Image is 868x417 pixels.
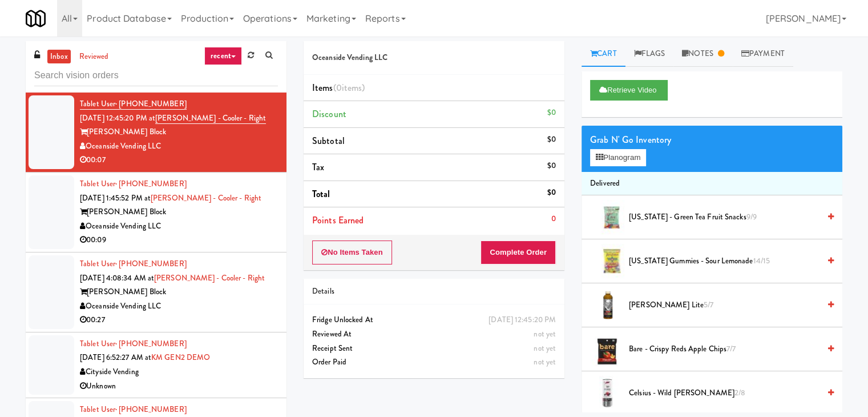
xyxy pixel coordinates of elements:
[624,298,834,312] div: [PERSON_NAME] Lite5/7
[624,386,834,400] div: Celsius - Wild [PERSON_NAME]2/8
[80,178,187,189] a: Tablet User· [PHONE_NUMBER]
[733,41,793,67] a: Payment
[80,193,151,203] span: [DATE] 1:45:52 PM at
[312,327,556,342] div: Reviewed At
[26,93,286,173] li: Tablet User· [PHONE_NUMBER][DATE] 12:45:20 PM at[PERSON_NAME] - Cooler - Right[PERSON_NAME] Block...
[80,153,278,167] div: 00:07
[590,149,646,166] button: Planogram
[115,404,187,415] span: · [PHONE_NUMBER]
[342,81,362,94] ng-pluralize: items
[333,81,365,94] span: (0 )
[488,313,556,327] div: [DATE] 12:45:20 PM
[155,113,266,124] a: [PERSON_NAME] - Cooler - Right
[80,98,187,110] a: Tablet User· [PHONE_NUMBER]
[312,107,346,121] span: Discount
[624,210,834,224] div: [US_STATE] - Green Tea Fruit Snacks9/9
[312,134,345,147] span: Subtotal
[704,299,713,310] span: 5/7
[80,205,278,219] div: [PERSON_NAME] Block
[312,355,556,370] div: Order Paid
[312,54,556,62] h5: Oceanside Vending LLC
[115,258,187,269] span: · [PHONE_NUMBER]
[629,386,819,400] span: Celsius - Wild [PERSON_NAME]
[26,252,286,332] li: Tablet User· [PHONE_NUMBER][DATE] 4:08:34 AM at[PERSON_NAME] - Cooler - Right[PERSON_NAME] BlockO...
[746,211,757,222] span: 9/9
[629,210,819,224] span: [US_STATE] - Green Tea Fruit Snacks
[629,298,819,312] span: [PERSON_NAME] Lite
[80,139,278,154] div: Oceanside Vending LLC
[80,113,155,123] span: [DATE] 12:45:20 PM at
[624,254,834,268] div: [US_STATE] Gummies - Sour Lemonade14/15
[80,338,187,349] a: Tablet User· [PHONE_NUMBER]
[76,50,112,64] a: reviewed
[115,178,187,189] span: · [PHONE_NUMBER]
[734,387,745,398] span: 2/8
[80,285,278,299] div: [PERSON_NAME] Block
[26,173,286,252] li: Tablet User· [PHONE_NUMBER][DATE] 1:45:52 PM at[PERSON_NAME] - Cooler - Right[PERSON_NAME] BlockO...
[547,133,556,147] div: $0
[80,233,278,247] div: 00:09
[582,41,625,67] a: Cart
[481,240,556,264] button: Complete Order
[26,9,46,29] img: Micromart
[312,187,330,201] span: Total
[547,186,556,200] div: $0
[80,404,187,415] a: Tablet User· [PHONE_NUMBER]
[312,81,365,94] span: Items
[629,254,819,268] span: [US_STATE] Gummies - Sour Lemonade
[80,299,278,314] div: Oceanside Vending LLC
[312,240,392,264] button: No Items Taken
[80,219,278,234] div: Oceanside Vending LLC
[551,212,556,226] div: 0
[115,338,187,349] span: · [PHONE_NUMBER]
[312,161,324,174] span: Tax
[726,343,736,354] span: 7/7
[673,41,733,67] a: Notes
[151,352,210,363] a: KM GEN2 DEMO
[534,328,556,339] span: not yet
[534,356,556,367] span: not yet
[534,343,556,354] span: not yet
[204,47,242,65] a: recent
[115,98,187,109] span: · [PHONE_NUMBER]
[47,50,71,64] a: inbox
[624,342,834,356] div: bare - Crispy Reds Apple Chips7/7
[590,131,834,149] div: Grab N' Go Inventory
[34,65,278,86] input: Search vision orders
[80,272,154,283] span: [DATE] 4:08:34 AM at
[312,214,364,227] span: Points Earned
[547,159,556,173] div: $0
[547,106,556,120] div: $0
[80,313,278,327] div: 00:27
[151,193,261,203] a: [PERSON_NAME] - Cooler - Right
[154,272,265,283] a: [PERSON_NAME] - Cooler - Right
[26,332,286,398] li: Tablet User· [PHONE_NUMBER][DATE] 6:52:27 AM atKM GEN2 DEMOCityside VendingUnknown
[629,342,819,356] span: bare - Crispy Reds Apple Chips
[312,284,556,299] div: Details
[80,365,278,379] div: Cityside Vending
[625,41,674,67] a: Flags
[80,125,278,139] div: [PERSON_NAME] Block
[80,379,278,394] div: Unknown
[312,313,556,327] div: Fridge Unlocked At
[312,342,556,356] div: Receipt Sent
[80,352,151,363] span: [DATE] 6:52:27 AM at
[582,172,842,196] li: Delivered
[753,255,770,266] span: 14/15
[80,258,187,269] a: Tablet User· [PHONE_NUMBER]
[590,80,668,101] button: Retrieve Video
